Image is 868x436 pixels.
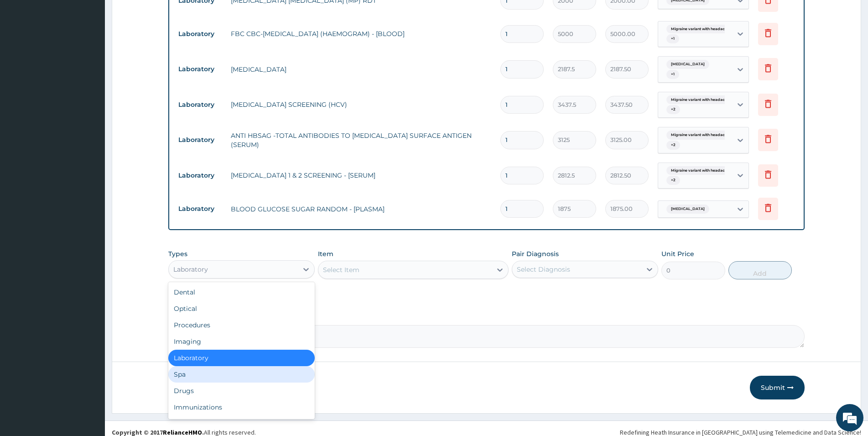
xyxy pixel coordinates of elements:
[318,249,333,258] label: Item
[226,95,496,114] td: [MEDICAL_DATA] SCREENING (HCV)
[666,205,709,214] span: [MEDICAL_DATA]
[47,51,153,63] div: Chat with us now
[174,26,226,42] td: Laboratory
[150,5,172,26] div: Minimize live chat window
[17,46,37,68] img: d_794563401_company_1708531726252_794563401
[174,167,226,184] td: Laboratory
[323,265,359,274] div: Select Item
[666,141,680,150] span: + 2
[168,383,315,399] div: Drugs
[168,317,315,333] div: Procedures
[173,265,208,274] div: Laboratory
[666,131,734,140] span: Migraine variant with headache
[174,200,226,217] td: Laboratory
[666,60,709,69] span: [MEDICAL_DATA]
[226,166,496,184] td: [MEDICAL_DATA] 1 & 2 SCREENING - [SERUM]
[666,25,734,34] span: Migraine variant with headache
[168,312,805,320] label: Comment
[174,61,226,78] td: Laboratory
[168,333,315,350] div: Imaging
[226,60,496,79] td: [MEDICAL_DATA]
[174,96,226,113] td: Laboratory
[661,249,694,258] label: Unit Price
[226,200,496,218] td: BLOOD GLUCOSE SUGAR RANDOM - [PLASMA]
[666,95,734,105] span: Migraine variant with headache
[666,105,680,114] span: + 2
[750,376,805,399] button: Submit
[168,300,315,317] div: Optical
[666,176,680,185] span: + 2
[666,70,679,79] span: + 1
[174,131,226,148] td: Laboratory
[728,261,792,279] button: Add
[168,284,315,300] div: Dental
[168,250,187,258] label: Types
[517,265,570,274] div: Select Diagnosis
[168,399,315,415] div: Immunizations
[53,115,126,207] span: We're online!
[666,166,734,175] span: Migraine variant with headache
[512,249,559,258] label: Pair Diagnosis
[226,25,496,43] td: FBC CBC-[MEDICAL_DATA] (HAEMOGRAM) - [BLOOD]
[666,34,679,43] span: + 1
[168,415,315,432] div: Others
[168,366,315,383] div: Spa
[168,350,315,366] div: Laboratory
[5,249,174,281] textarea: Type your message and hit 'Enter'
[226,126,496,154] td: ANTI HBSAG -TOTAL ANTIBODIES TO [MEDICAL_DATA] SURFACE ANTIGEN (SERUM)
